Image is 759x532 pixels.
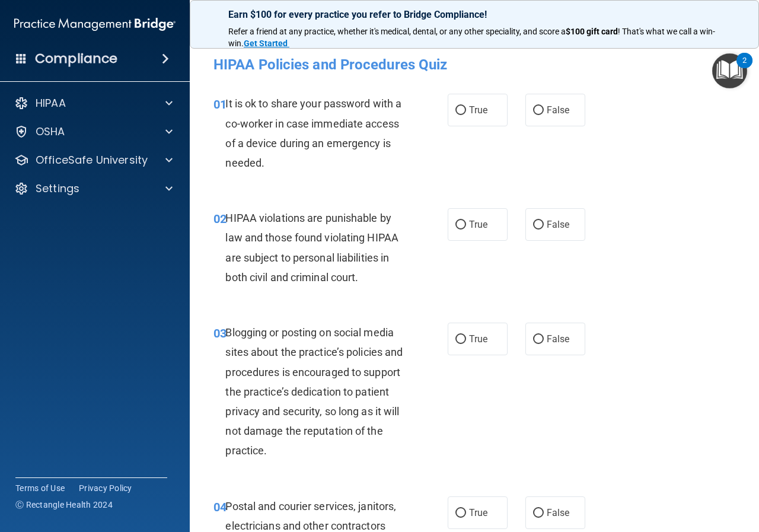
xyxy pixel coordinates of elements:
[469,104,487,116] span: True
[455,335,466,344] input: True
[533,221,544,230] input: False
[547,333,570,345] span: False
[15,482,65,494] a: Terms of Use
[469,333,487,345] span: True
[213,326,227,340] span: 03
[228,27,715,48] span: ! That's what we call a win-win.
[533,509,544,518] input: False
[213,57,735,72] h4: HIPAA Policies and Procedures Quiz
[244,39,288,48] strong: Get Started
[36,181,79,196] p: Settings
[469,507,487,518] span: True
[244,39,289,48] a: Get Started
[712,53,747,88] button: Open Resource Center, 2 new notifications
[742,60,747,76] div: 2
[533,106,544,115] input: False
[469,219,487,230] span: True
[15,499,113,511] span: Ⓒ Rectangle Health 2024
[547,104,570,116] span: False
[213,212,227,226] span: 02
[14,96,173,110] a: HIPAA
[547,507,570,518] span: False
[213,97,227,112] span: 01
[213,500,227,514] span: 04
[14,125,173,139] a: OSHA
[225,97,401,169] span: It is ok to share your password with a co-worker in case immediate access of a device during an e...
[533,335,544,344] input: False
[14,12,176,36] img: PMB logo
[225,212,398,283] span: HIPAA violations are punishable by law and those found violating HIPAA are subject to personal li...
[35,50,117,67] h4: Compliance
[36,153,148,167] p: OfficeSafe University
[455,106,466,115] input: True
[455,509,466,518] input: True
[228,27,566,36] span: Refer a friend at any practice, whether it's medical, dental, or any other speciality, and score a
[547,219,570,230] span: False
[455,221,466,230] input: True
[79,482,132,494] a: Privacy Policy
[228,9,720,20] p: Earn $100 for every practice you refer to Bridge Compliance!
[36,96,66,110] p: HIPAA
[14,153,173,167] a: OfficeSafe University
[36,125,65,139] p: OSHA
[566,27,618,36] strong: $100 gift card
[14,181,173,196] a: Settings
[225,326,403,457] span: Blogging or posting on social media sites about the practice’s policies and procedures is encoura...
